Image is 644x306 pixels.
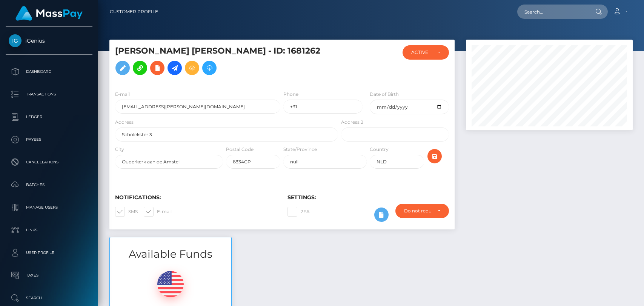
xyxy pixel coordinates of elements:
[115,91,130,98] label: E-mail
[517,5,588,19] input: Search...
[6,153,92,172] a: Cancellations
[115,45,334,79] h5: [PERSON_NAME] [PERSON_NAME] - ID: 1681262
[6,62,92,81] a: Dashboard
[6,85,92,104] a: Transactions
[395,204,449,218] button: Do not require
[9,66,89,77] p: Dashboard
[115,207,138,217] label: SMS
[9,157,89,168] p: Cancellations
[115,194,276,201] h6: Notifications:
[168,61,182,75] a: Initiate Payout
[411,49,431,55] div: ACTIVE
[9,225,89,236] p: Links
[287,207,310,217] label: 2FA
[9,202,89,213] p: Manage Users
[341,119,363,126] label: Address 2
[287,194,449,201] h6: Settings:
[6,130,92,149] a: Payees
[115,119,134,126] label: Address
[9,247,89,258] p: User Profile
[226,146,254,153] label: Postal Code
[9,34,22,47] img: iGenius
[6,243,92,262] a: User Profile
[110,4,158,20] a: Customer Profile
[6,198,92,217] a: Manage Users
[9,89,89,100] p: Transactions
[404,208,431,214] div: Do not require
[403,45,449,60] button: ACTIVE
[370,146,389,153] label: Country
[115,146,124,153] label: City
[6,266,92,285] a: Taxes
[9,179,89,191] p: Batches
[9,292,89,304] p: Search
[157,271,184,297] img: USD.png
[15,6,83,21] img: MassPay Logo
[9,111,89,123] p: Ledger
[370,91,399,98] label: Date of Birth
[9,134,89,145] p: Payees
[6,221,92,240] a: Links
[6,175,92,194] a: Batches
[6,108,92,126] a: Ledger
[283,91,298,98] label: Phone
[9,270,89,281] p: Taxes
[283,146,317,153] label: State/Province
[144,207,172,217] label: E-mail
[6,37,92,44] span: iGenius
[110,247,231,261] h3: Available Funds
